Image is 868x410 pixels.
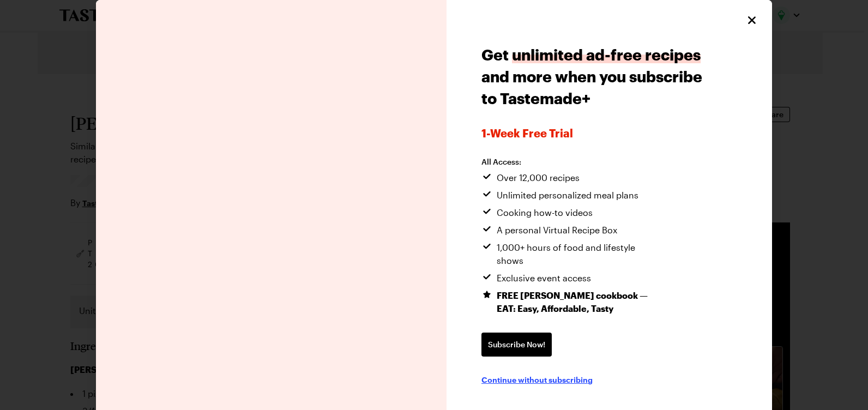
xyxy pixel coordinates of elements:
[745,13,759,27] button: Close
[497,241,661,267] span: 1,000+ hours of food and lifestyle shows
[497,272,591,285] span: Exclusive event access
[481,44,706,109] h1: Get and more when you subscribe to Tastemade+
[481,157,661,167] h2: All Access:
[512,46,701,63] span: unlimited ad-free recipes
[481,333,552,357] a: Subscribe Now!
[488,339,545,350] span: Subscribe Now!
[481,374,593,385] button: Continue without subscribing
[497,171,580,184] span: Over 12,000 recipes
[497,206,593,219] span: Cooking how-to videos
[497,289,661,315] span: FREE [PERSON_NAME] cookbook — EAT: Easy, Affordable, Tasty
[497,189,638,202] span: Unlimited personalized meal plans
[481,126,706,140] span: 1-week Free Trial
[497,224,617,237] span: A personal Virtual Recipe Box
